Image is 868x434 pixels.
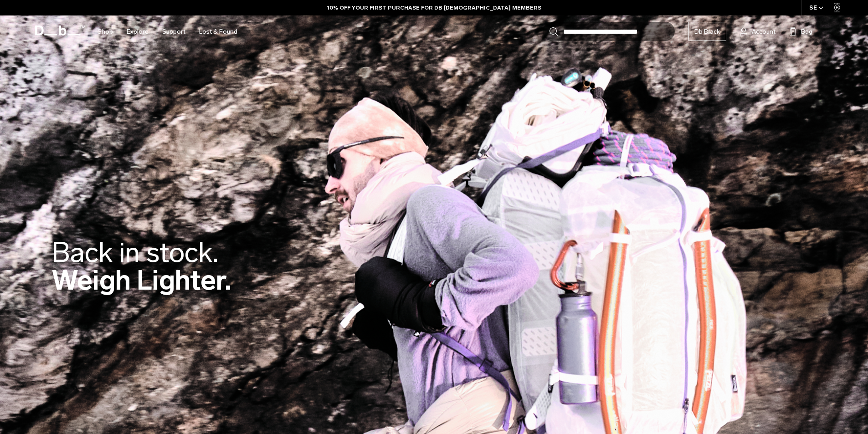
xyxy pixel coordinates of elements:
a: 10% OFF YOUR FIRST PURCHASE FOR DB [DEMOGRAPHIC_DATA] MEMBERS [327,4,541,12]
h2: Weigh Lighter. [51,239,231,294]
a: Lost & Found [199,15,237,48]
a: Account [740,26,776,37]
a: Explore [127,15,149,48]
a: Support [162,15,185,48]
span: Account [752,27,776,36]
a: Shop [98,15,113,48]
nav: Main Navigation [91,15,244,48]
span: Bag [801,27,812,36]
span: Back in stock. [51,236,218,269]
a: Db Black [688,22,726,41]
button: Bag [789,26,812,37]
